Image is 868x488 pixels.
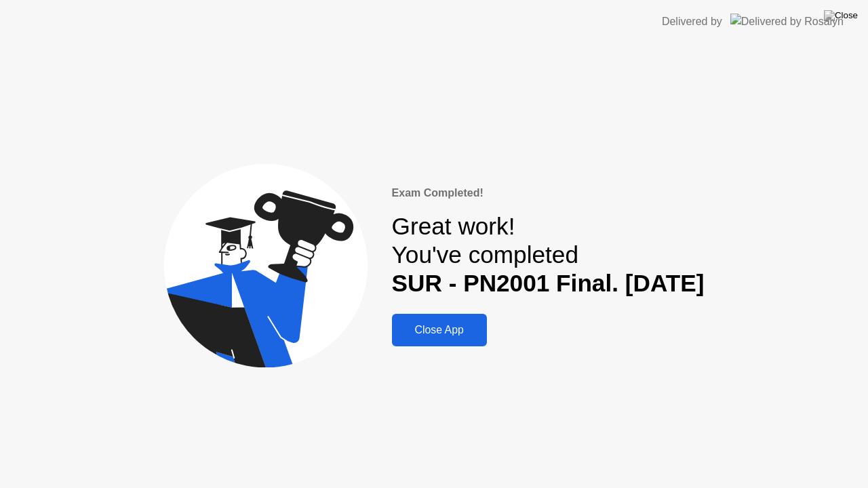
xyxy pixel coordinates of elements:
[662,14,722,30] div: Delivered by
[730,14,844,29] img: Delivered by Rosalyn
[392,270,705,296] b: SUR - PN2001 Final. [DATE]
[392,314,487,346] button: Close App
[392,185,705,201] div: Exam Completed!
[824,10,858,21] img: Close
[396,324,483,336] div: Close App
[392,212,705,298] div: Great work! You've completed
